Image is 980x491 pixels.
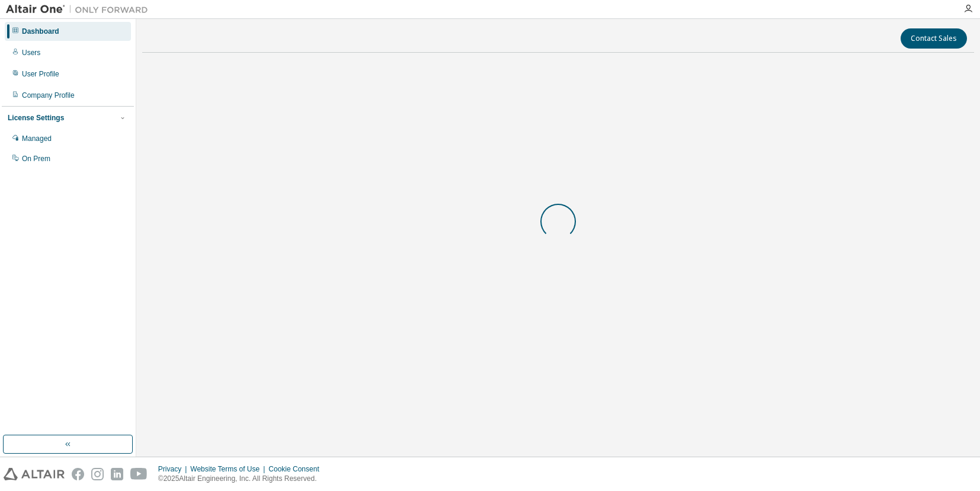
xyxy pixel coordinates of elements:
img: instagram.svg [91,468,104,480]
img: linkedin.svg [111,468,123,480]
div: Dashboard [22,27,59,36]
button: Contact Sales [901,28,967,49]
div: Website Terms of Use [190,464,268,474]
div: Users [22,48,40,57]
img: youtube.svg [130,468,148,480]
div: Privacy [158,464,190,474]
div: Company Profile [22,91,75,100]
div: Managed [22,134,52,143]
div: License Settings [8,113,64,123]
img: altair_logo.svg [4,468,65,480]
div: User Profile [22,69,59,79]
p: © 2025 Altair Engineering, Inc. All Rights Reserved. [158,474,326,484]
div: On Prem [22,154,50,163]
img: Altair One [6,4,154,15]
div: Cookie Consent [268,464,326,474]
img: facebook.svg [72,468,84,480]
